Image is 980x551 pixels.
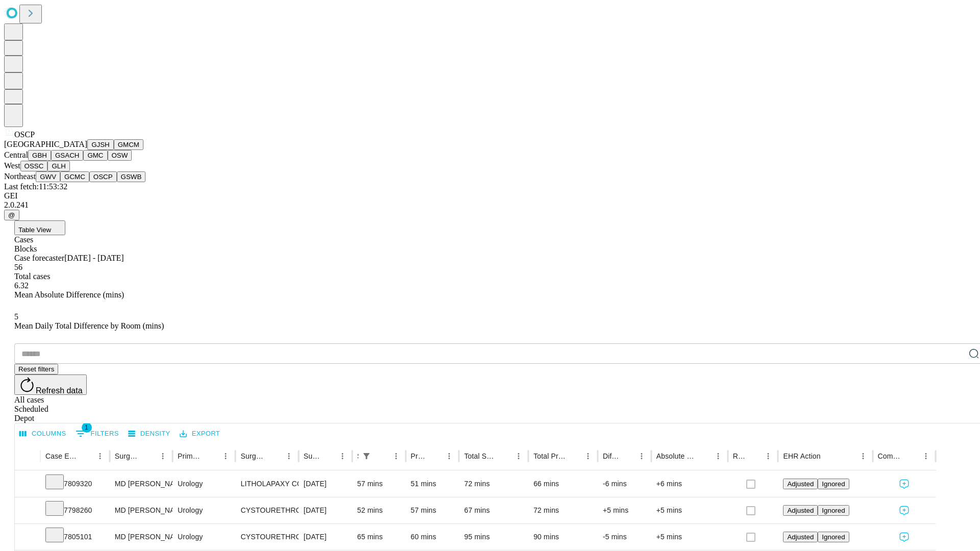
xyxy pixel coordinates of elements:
div: Resolved in EHR [733,452,746,460]
button: Menu [218,449,233,463]
div: +5 mins [603,497,646,523]
button: Sort [428,449,442,463]
span: Table View [18,226,51,234]
button: Menu [93,449,107,463]
span: Adjusted [787,533,814,541]
span: Central [4,151,28,159]
button: Menu [919,449,933,463]
div: 2.0.241 [4,201,976,210]
span: [GEOGRAPHIC_DATA] [4,140,87,148]
span: 6.32 [14,281,29,290]
button: Menu [511,449,526,463]
div: Urology [178,524,230,550]
span: Ignored [822,507,845,514]
span: Mean Absolute Difference (mins) [14,290,124,299]
button: Ignored [818,505,849,516]
button: Sort [747,449,761,463]
button: Menu [761,449,775,463]
button: Menu [711,449,725,463]
button: Menu [581,449,595,463]
button: Expand [20,502,35,520]
div: +6 mins [656,471,723,497]
button: OSCP [89,171,117,182]
button: GCMC [60,171,89,182]
span: West [4,161,20,170]
button: Sort [697,449,711,463]
button: OSW [108,150,132,161]
span: 56 [14,263,22,271]
button: Sort [79,449,93,463]
div: Urology [178,471,230,497]
div: Surgery Date [304,452,320,460]
button: OSSC [20,161,48,171]
span: Mean Daily Total Difference by Room (mins) [14,321,164,330]
div: Predicted In Room Duration [411,452,427,460]
button: Adjusted [783,479,818,489]
div: MD [PERSON_NAME] [115,524,167,550]
span: Ignored [822,533,845,541]
div: 65 mins [357,524,401,550]
div: 60 mins [411,524,454,550]
button: Expand [20,529,35,546]
button: Menu [442,449,456,463]
button: Sort [267,449,282,463]
div: Primary Service [178,452,203,460]
div: 95 mins [464,524,523,550]
div: +5 mins [656,497,723,523]
button: Menu [634,449,649,463]
div: MD [PERSON_NAME] [115,497,167,523]
div: Surgeon Name [115,452,140,460]
button: Table View [14,220,65,235]
div: Absolute Difference [656,452,696,460]
div: Urology [178,497,230,523]
button: Adjusted [783,532,818,542]
div: Total Predicted Duration [533,452,566,460]
button: Sort [204,449,218,463]
span: Reset filters [18,365,54,373]
button: Menu [282,449,296,463]
button: GWV [36,171,60,182]
div: [DATE] [304,497,347,523]
button: Select columns [17,426,69,442]
span: 1 [82,422,92,433]
button: Expand [20,475,35,493]
button: GJSH [87,139,114,150]
button: GSACH [51,150,83,161]
button: Sort [822,449,836,463]
div: CYSTOURETHROSCOPY [MEDICAL_DATA] WITH [MEDICAL_DATA] AND OR FULGURATION LESION [240,524,293,550]
button: GLH [47,161,69,171]
div: 7805101 [45,524,105,550]
div: Scheduled In Room Duration [357,452,358,460]
span: Case forecaster [14,254,64,262]
button: Sort [567,449,581,463]
span: Adjusted [787,480,814,488]
button: Export [177,426,223,442]
div: 67 mins [464,497,523,523]
button: @ [4,210,19,220]
div: 52 mins [357,497,401,523]
div: 1 active filter [359,449,374,463]
div: 7809320 [45,471,105,497]
button: Show filters [73,425,121,442]
button: Sort [321,449,335,463]
button: Density [126,426,173,442]
div: -6 mins [603,471,646,497]
div: -5 mins [603,524,646,550]
span: Adjusted [787,507,814,514]
div: 72 mins [533,497,593,523]
button: GMCM [114,139,143,150]
button: Sort [375,449,389,463]
button: GBH [28,150,51,161]
div: LITHOLAPAXY COMPLICATED [240,471,293,497]
button: Sort [620,449,634,463]
div: 7798260 [45,497,105,523]
div: CYSTOURETHROSCOPY WITH FULGURATION MEDIUM BLADDER TUMOR [240,497,293,523]
button: GMC [83,150,107,161]
div: [DATE] [304,471,347,497]
div: 51 mins [411,471,454,497]
div: MD [PERSON_NAME] [PERSON_NAME] [115,471,167,497]
button: Menu [389,449,403,463]
button: Refresh data [14,374,87,395]
span: @ [8,211,15,219]
span: Total cases [14,272,50,281]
